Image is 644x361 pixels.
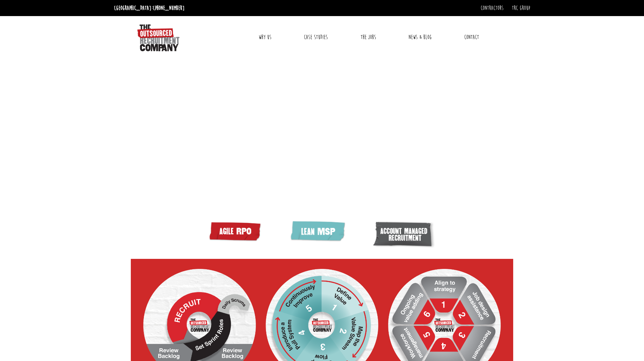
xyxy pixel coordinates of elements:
img: lean MSP [288,220,349,243]
a: [PHONE_NUMBER] [153,4,184,12]
a: Case Studies [299,29,333,46]
a: News & Blog [404,29,437,46]
a: Contractors [481,4,503,12]
a: TRC Group [512,4,530,12]
a: Why Us [254,29,276,46]
a: Contact [459,29,484,46]
img: Agile RPO [208,220,265,242]
a: The Jobs [356,29,381,46]
img: Account managed recruitment [373,220,436,249]
img: The Outsourced Recruitment Company [137,24,179,51]
li: [GEOGRAPHIC_DATA]: [112,3,186,13]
